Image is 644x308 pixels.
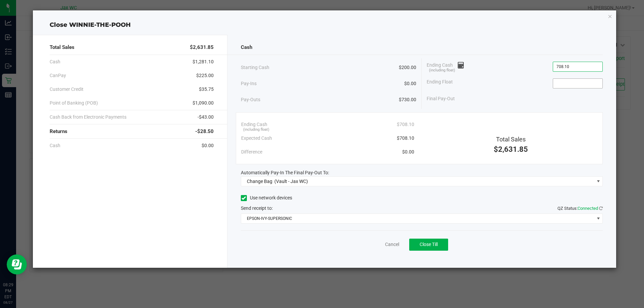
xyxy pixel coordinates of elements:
span: $35.75 [199,86,214,93]
span: Connected [578,206,598,211]
button: Close Till [409,239,448,251]
span: $1,281.10 [193,58,214,65]
div: Returns [50,124,214,139]
span: Expected Cash [241,135,272,142]
span: Ending Cash [427,62,464,72]
span: $1,090.00 [193,100,214,107]
a: Cancel [385,241,399,248]
span: Ending Cash [241,121,267,128]
span: CanPay [50,72,66,79]
span: Difference [241,148,262,156]
span: Pay-Outs [241,96,260,103]
span: $708.10 [397,135,414,142]
span: Final Pay-Out [427,95,455,102]
label: Use network devices [241,194,292,201]
span: $0.00 [402,148,414,156]
span: Customer Credit [50,86,84,93]
span: Send receipt to: [241,205,273,211]
span: (Vault - Jax WC) [274,179,308,184]
span: Change Bag [247,179,272,184]
span: $2,631.85 [190,44,214,51]
span: $0.00 [404,80,416,87]
span: Pay-Ins [241,80,257,87]
span: Ending Float [427,78,453,88]
span: Cash Back from Electronic Payments [50,114,126,121]
span: Automatically Pay-In The Final Pay-Out To: [241,170,329,175]
span: $2,631.85 [494,145,528,153]
span: -$28.50 [195,128,214,135]
span: Cash [50,58,60,65]
span: (including float) [243,127,269,133]
span: $730.00 [399,96,416,103]
span: $200.00 [399,64,416,71]
span: -$43.00 [198,114,214,121]
span: Total Sales [496,136,526,143]
span: Cash [50,142,60,149]
span: Close Till [420,242,438,247]
span: $0.00 [202,142,214,149]
span: EPSON-IVY-SUPERSONIC [241,214,594,223]
iframe: Resource center [7,254,27,274]
span: QZ Status: [557,206,603,211]
div: Close WINNIE-THE-POOH [33,20,616,29]
span: Total Sales [50,44,74,51]
span: Cash [241,44,252,51]
span: $225.00 [196,72,214,79]
span: Starting Cash [241,64,269,71]
span: (including float) [429,68,455,73]
span: $708.10 [397,121,414,128]
span: Point of Banking (POB) [50,100,98,107]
